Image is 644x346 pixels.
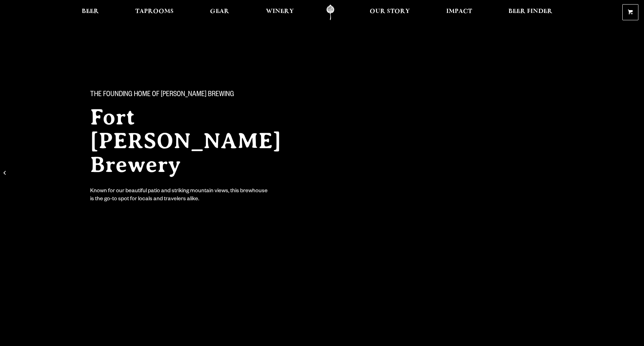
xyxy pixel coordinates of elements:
span: The Founding Home of [PERSON_NAME] Brewing [90,91,234,100]
span: Our Story [370,9,410,14]
a: Gear [205,5,234,20]
a: Beer [77,5,103,20]
a: Odell Home [317,5,343,20]
a: Winery [261,5,298,20]
a: Impact [442,5,477,20]
a: Taprooms [131,5,178,20]
a: Our Story [365,5,414,20]
span: Impact [446,9,472,14]
span: Winery [266,9,294,14]
span: Beer Finder [508,9,552,14]
span: Gear [210,9,229,14]
h2: Fort [PERSON_NAME] Brewery [90,105,308,176]
span: Taprooms [135,9,174,14]
span: Beer [82,9,99,14]
a: Beer Finder [504,5,557,20]
div: Known for our beautiful patio and striking mountain views, this brewhouse is the go-to spot for l... [90,188,269,204]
